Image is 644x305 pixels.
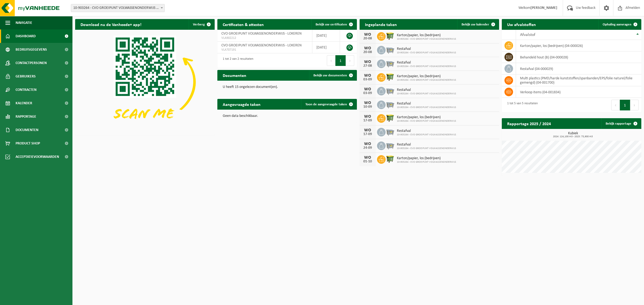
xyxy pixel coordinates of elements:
[516,51,641,63] td: behandeld hout (B) (04-000028)
[362,87,373,91] div: WO
[362,105,373,109] div: 10-09
[346,55,354,66] button: Next
[16,29,36,43] span: Dashboard
[530,6,557,10] strong: [PERSON_NAME]
[362,50,373,54] div: 20-08
[217,19,269,29] h2: Certificaten & attesten
[362,132,373,136] div: 17-09
[397,106,456,109] span: 10-903264 - CVO GROEIPUNT VOLWASSENONDERWIJS
[362,114,373,119] div: WO
[386,45,395,54] img: WB-2500-GAL-GY-01
[75,19,147,29] h2: Download nu de Vanheede+ app!
[362,46,373,50] div: WO
[502,118,556,129] h2: Rapportage 2025 / 2024
[71,4,165,12] span: 10-903264 - CVO GROEIPUNT VOLWASSENONDERWIJS - LOKEREN
[16,96,32,110] span: Kalender
[221,48,308,52] span: VLA707191
[397,102,456,106] span: Restafval
[362,60,373,64] div: WO
[397,133,456,136] span: 10-903264 - CVO GROEIPUNT VOLWASSENONDERWIJS
[362,64,373,68] div: 27-08
[397,115,456,120] span: Karton/papier, los (bedrijven)
[221,36,308,40] span: VLA902212
[362,73,373,78] div: WO
[220,55,253,66] div: 1 tot 2 van 2 resultaten
[516,40,641,51] td: karton/papier, los (bedrijven) (04-000026)
[16,123,38,137] span: Documenten
[335,55,346,66] button: 1
[223,114,352,118] p: Geen data beschikbaar.
[397,33,456,38] span: Karton/papier, los (bedrijven)
[16,137,40,150] span: Product Shop
[316,23,347,26] span: Bekijk uw certificaten
[189,19,214,30] button: Verberg
[75,30,215,134] img: Download de VHEPlus App
[516,86,641,98] td: verkoop items (04-001834)
[516,75,641,86] td: multi plastics (PMD/harde kunststoffen/spanbanden/EPS/folie naturel/folie gemengd) (04-001700)
[362,155,373,160] div: WO
[312,30,340,42] td: [DATE]
[362,119,373,122] div: 17-09
[462,23,489,26] span: Bekijk uw kalender
[397,61,456,65] span: Restafval
[16,43,47,56] span: Bedrijfsgegevens
[386,141,395,150] img: WB-2500-GAL-GY-01
[313,74,347,77] span: Bekijk uw documenten
[504,132,641,138] h3: Kubiek
[520,33,535,37] span: Afvalstof
[397,74,456,79] span: Karton/papier, los (bedrijven)
[362,142,373,146] div: WO
[457,19,499,30] a: Bekijk uw kalender
[386,31,395,40] img: WB-1100-HPE-GN-50
[217,99,266,109] h2: Aangevraagde taken
[305,103,347,106] span: Toon de aangevraagde taken
[504,99,538,111] div: 1 tot 5 van 5 resultaten
[362,37,373,40] div: 20-08
[397,51,456,54] span: 10-903264 - CVO GROEIPUNT VOLWASSENONDERWIJS
[16,70,36,83] span: Gebruikers
[504,135,641,138] span: 2024: 124,100 m3 - 2025: 73,900 m3
[397,92,456,95] span: 10-903264 - CVO GROEIPUNT VOLWASSENONDERWIJS
[16,150,59,163] span: Acceptatievoorwaarden
[362,101,373,105] div: WO
[397,129,456,133] span: Restafval
[386,113,395,122] img: WB-1100-HPE-GN-50
[397,88,456,92] span: Restafval
[397,161,456,164] span: 10-903264 - CVO GROEIPUNT VOLWASSENONDERWIJS
[311,19,356,30] a: Bekijk uw certificaten
[397,120,456,123] span: 10-903264 - CVO GROEIPUNT VOLWASSENONDERWIJS
[221,43,302,47] span: CVO GROEIPUNT VOLWASSENONDERWIJS - LOKEREN
[386,86,395,95] img: WB-2500-GAL-GY-01
[362,160,373,163] div: 01-10
[217,70,252,80] h2: Documenten
[223,85,352,89] p: U heeft 15 ongelezen document(en).
[309,70,356,81] a: Bekijk uw documenten
[502,19,541,29] h2: Uw afvalstoffen
[601,118,641,129] a: Bekijk rapportage
[16,110,36,123] span: Rapportage
[386,127,395,136] img: WB-2500-GAL-GY-01
[71,4,164,12] span: 10-903264 - CVO GROEIPUNT VOLWASSENONDERWIJS - LOKEREN
[397,143,456,147] span: Restafval
[360,19,402,29] h2: Ingeplande taken
[397,79,456,82] span: 10-903264 - CVO GROEIPUNT VOLWASSENONDERWIJS
[603,23,631,26] span: Ophaling aanvragen
[193,23,205,26] span: Verberg
[598,19,641,30] a: Ophaling aanvragen
[16,16,32,29] span: Navigatie
[362,91,373,95] div: 03-09
[312,42,340,53] td: [DATE]
[327,55,335,66] button: Previous
[620,100,630,110] button: 1
[386,154,395,163] img: WB-1100-HPE-GN-50
[516,63,641,75] td: restafval (04-000029)
[611,100,620,110] button: Previous
[397,38,456,41] span: 10-903264 - CVO GROEIPUNT VOLWASSENONDERWIJS
[386,59,395,68] img: WB-2500-GAL-GY-01
[386,72,395,81] img: WB-1100-HPE-GN-50
[362,128,373,132] div: WO
[386,100,395,109] img: WB-2500-GAL-GY-01
[397,156,456,161] span: Karton/papier, los (bedrijven)
[397,65,456,68] span: 10-903264 - CVO GROEIPUNT VOLWASSENONDERWIJS
[362,78,373,81] div: 03-09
